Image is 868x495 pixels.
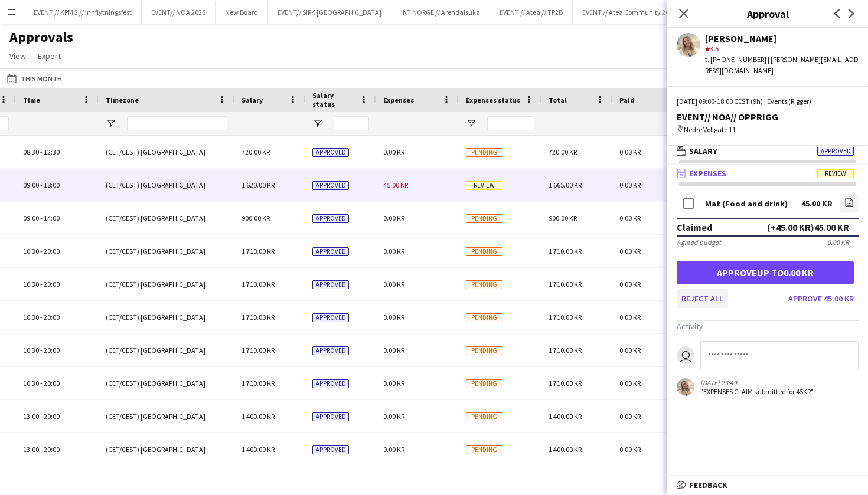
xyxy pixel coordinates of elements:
[312,118,323,129] button: Open Filter Menu
[40,147,43,156] span: -
[44,280,60,289] span: 20:00
[689,168,726,179] span: Expenses
[391,1,490,24] button: IKT NORGE // Arendalsuka
[827,238,849,247] div: 0.00 KR
[667,182,868,411] div: ExpensesReview
[705,44,859,54] div: 3.5
[106,96,139,104] span: Timezone
[549,181,582,189] span: 1 665.00 KR
[334,116,369,130] input: Salary status Filter Input
[619,280,641,289] span: 0.00 KR
[619,445,641,454] span: 0.00 KR
[490,1,573,24] button: EVENT // Atea // TP2B
[242,379,275,388] span: 1 710.00 KR
[767,221,849,233] div: (+45.00 KR) 45.00 KR
[23,412,39,421] span: 13:00
[549,96,567,104] span: Total
[23,214,39,222] span: 09:00
[312,148,349,157] span: Approved
[619,214,641,222] span: 0.00 KR
[689,146,717,156] span: Salary
[142,1,216,24] button: EVENT// NOA 2025
[99,202,234,234] div: (CET/CEST) [GEOGRAPHIC_DATA]
[242,313,275,322] span: 1 710.00 KR
[312,412,349,421] span: Approved
[242,214,270,222] span: 900.00 KR
[99,334,234,366] div: (CET/CEST) [GEOGRAPHIC_DATA]
[5,48,31,64] a: View
[383,247,404,255] span: 0.00 KR
[23,445,39,454] span: 13:00
[667,165,868,182] mat-expansion-panel-header: ExpensesReview
[312,313,349,322] span: Approved
[242,346,275,355] span: 1 710.00 KR
[677,221,712,233] div: Claimed
[40,346,43,355] span: -
[466,280,502,289] span: Pending
[549,445,582,454] span: 1 400.00 KR
[242,280,275,289] span: 1 710.00 KR
[619,96,635,104] span: Paid
[466,148,502,157] span: Pending
[705,199,788,208] div: Mat (Food and drink)
[44,412,60,421] span: 20:00
[487,116,534,130] input: Expenses status Filter Input
[700,378,814,387] div: [DATE] 23:49
[44,247,60,255] span: 20:00
[677,96,859,107] div: [DATE] 09:00-18:00 CEST (9h) | Events (Rigger)
[705,54,859,76] div: t. [PHONE_NUMBER] | [PERSON_NAME][EMAIL_ADDRESS][DOMAIN_NAME]
[705,33,859,44] div: [PERSON_NAME]
[99,367,234,399] div: (CET/CEST) [GEOGRAPHIC_DATA]
[619,379,641,388] span: 0.00 KR
[44,181,60,189] span: 18:00
[383,181,408,189] span: 45.00 KR
[40,280,43,289] span: -
[383,412,404,421] span: 0.00 KR
[23,96,40,104] span: Time
[383,445,404,454] span: 0.00 KR
[549,147,577,156] span: 720.00 KR
[677,289,728,308] button: Reject all
[40,214,43,222] span: -
[23,346,39,355] span: 10:30
[5,71,64,86] button: This Month
[667,476,868,494] mat-expansion-panel-header: Feedback
[466,412,502,421] span: Pending
[677,261,854,284] button: Approveup to0.00 KR
[466,379,502,388] span: Pending
[23,379,39,388] span: 10:30
[242,247,275,255] span: 1 710.00 KR
[383,214,404,222] span: 0.00 KR
[242,147,270,156] span: 720.00 KR
[383,379,404,388] span: 0.00 KR
[466,346,502,355] span: Pending
[801,199,833,208] div: 45.00 KR
[466,214,502,223] span: Pending
[44,313,60,322] span: 20:00
[677,124,859,135] div: Nedre Vollgate 11
[44,147,60,156] span: 12:30
[99,301,234,333] div: (CET/CEST) [GEOGRAPHIC_DATA]
[677,238,721,247] div: Agreed budget
[44,346,60,355] span: 20:00
[242,412,275,421] span: 1 400.00 KR
[700,387,814,396] div: "EXPENSES CLAIM submitted for 45KR"
[549,379,582,388] span: 1 710.00 KR
[44,214,60,222] span: 14:00
[44,379,60,388] span: 20:00
[549,214,577,222] span: 900.00 KR
[242,96,263,104] span: Salary
[106,118,116,129] button: Open Filter Menu
[312,445,349,454] span: Approved
[549,247,582,255] span: 1 710.00 KR
[312,91,355,109] span: Salary status
[677,321,859,332] h3: Activity
[466,313,502,322] span: Pending
[242,445,275,454] span: 1 400.00 KR
[99,400,234,432] div: (CET/CEST) [GEOGRAPHIC_DATA]
[312,214,349,223] span: Approved
[40,181,43,189] span: -
[383,147,404,156] span: 0.00 KR
[40,412,43,421] span: -
[466,118,477,129] button: Open Filter Menu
